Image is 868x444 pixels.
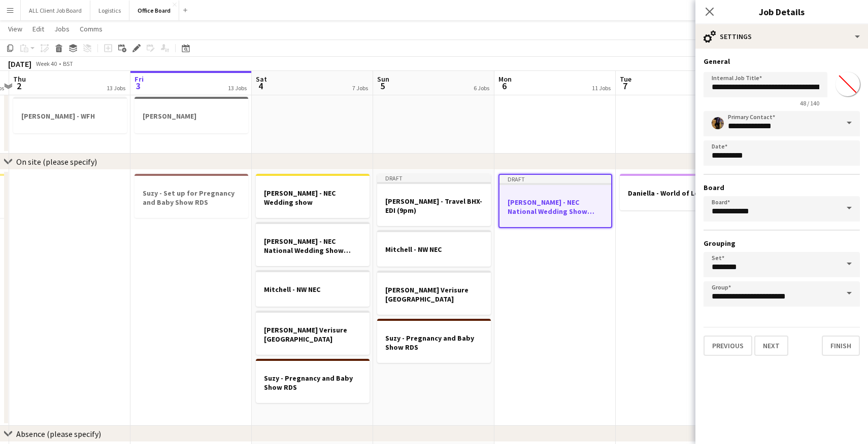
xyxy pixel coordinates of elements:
div: On site (please specify) [16,157,97,167]
button: Next [754,336,788,356]
app-job-card: Suzy - Set up for Pregnancy and Baby Show RDS [135,174,248,218]
app-job-card: Daniella - World of Learning [620,174,733,210]
div: 7 Jobs [352,84,368,92]
app-job-card: Suzy - Pregnancy and Baby Show RDS [377,319,491,363]
a: Edit [28,22,48,35]
app-job-card: Draft[PERSON_NAME] - Travel BHX-EDI (9pm) [377,174,491,226]
app-job-card: Draft[PERSON_NAME] - NEC National Wedding Show (Naked Wines) [498,174,612,228]
div: 13 Jobs [228,84,247,92]
a: View [4,22,26,35]
div: [DATE] [8,59,31,69]
h3: General [704,57,860,66]
div: BST [63,60,73,67]
div: Draft [499,175,611,183]
button: Finish [822,336,860,356]
button: ALL Client Job Board [21,1,90,20]
h3: [PERSON_NAME] - WFH [13,112,127,121]
app-job-card: [PERSON_NAME] Verisure [GEOGRAPHIC_DATA] [377,271,491,315]
h3: [PERSON_NAME] - NEC Wedding show [256,189,370,207]
span: 7 [618,80,631,92]
span: 4 [254,80,267,92]
span: Edit [32,24,44,33]
h3: [PERSON_NAME] [135,112,248,121]
div: Draft [377,174,491,182]
button: Office Board [129,1,179,20]
span: Week 40 [34,60,59,67]
h3: [PERSON_NAME] Verisure [GEOGRAPHIC_DATA] [256,325,370,344]
span: 3 [133,80,144,92]
h3: Suzy - Pregnancy and Baby Show RDS [256,374,370,392]
h3: Grouping [704,239,860,248]
a: Jobs [50,22,74,35]
h3: Mitchell - NW NEC [377,245,491,254]
app-job-card: [PERSON_NAME] - NEC Wedding show [256,174,370,218]
h3: Daniella - World of Learning [620,189,733,198]
span: 5 [376,80,389,92]
h3: [PERSON_NAME] - NEC National Wedding Show (Naked Wines) [499,198,611,216]
div: 11 Jobs [592,84,611,92]
h3: [PERSON_NAME] Verisure [GEOGRAPHIC_DATA] [377,285,491,304]
div: Absence (please specify) [16,429,101,439]
h3: Job Details [695,5,868,18]
button: Previous [704,336,752,356]
app-job-card: [PERSON_NAME] [135,97,248,133]
span: Sun [377,75,389,84]
span: Mon [498,75,512,84]
div: 13 Jobs [107,84,125,92]
h3: Board [704,183,860,192]
div: Settings [695,24,868,49]
span: 48 / 140 [792,99,827,107]
app-job-card: [PERSON_NAME] - NEC National Wedding Show (Naked Wines) [256,222,370,266]
a: Comms [76,22,107,35]
h3: Suzy - Pregnancy and Baby Show RDS [377,334,491,352]
app-job-card: Suzy - Pregnancy and Baby Show RDS [256,359,370,403]
h3: Suzy - Set up for Pregnancy and Baby Show RDS [135,189,248,207]
div: 6 Jobs [474,84,489,92]
span: 6 [497,80,512,92]
button: Logistics [90,1,129,20]
app-job-card: [PERSON_NAME] Verisure [GEOGRAPHIC_DATA] [256,311,370,355]
h3: [PERSON_NAME] - Travel BHX-EDI (9pm) [377,197,491,215]
h3: Mitchell - NW NEC [256,285,370,294]
app-job-card: Mitchell - NW NEC [256,270,370,307]
app-job-card: [PERSON_NAME] - WFH [13,97,127,133]
span: Sat [256,75,267,84]
span: Comms [80,24,103,33]
span: Fri [135,75,144,84]
h3: [PERSON_NAME] - NEC National Wedding Show (Naked Wines) [256,237,370,255]
span: Tue [620,75,631,84]
span: Thu [13,75,26,84]
app-job-card: Mitchell - NW NEC [377,230,491,267]
span: 2 [12,80,26,92]
span: Jobs [54,24,70,33]
span: View [8,24,22,33]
